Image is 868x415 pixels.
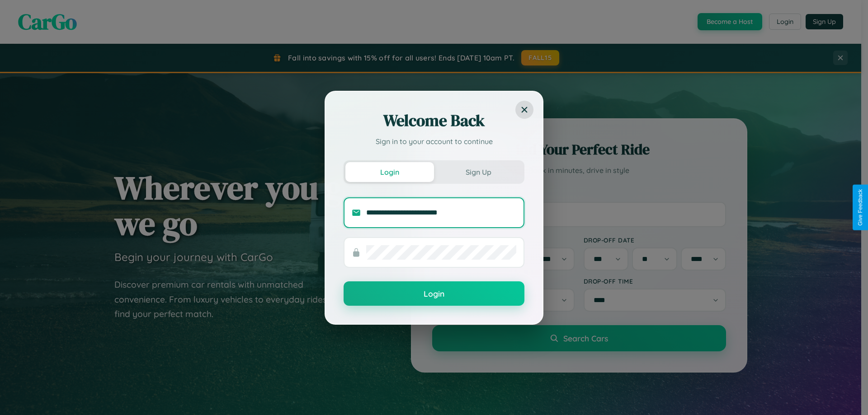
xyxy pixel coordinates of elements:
[434,162,523,182] button: Sign Up
[345,162,434,182] button: Login
[344,136,524,147] p: Sign in to your account to continue
[344,110,524,131] h2: Welcome Back
[857,189,863,226] div: Give Feedback
[344,281,524,306] button: Login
